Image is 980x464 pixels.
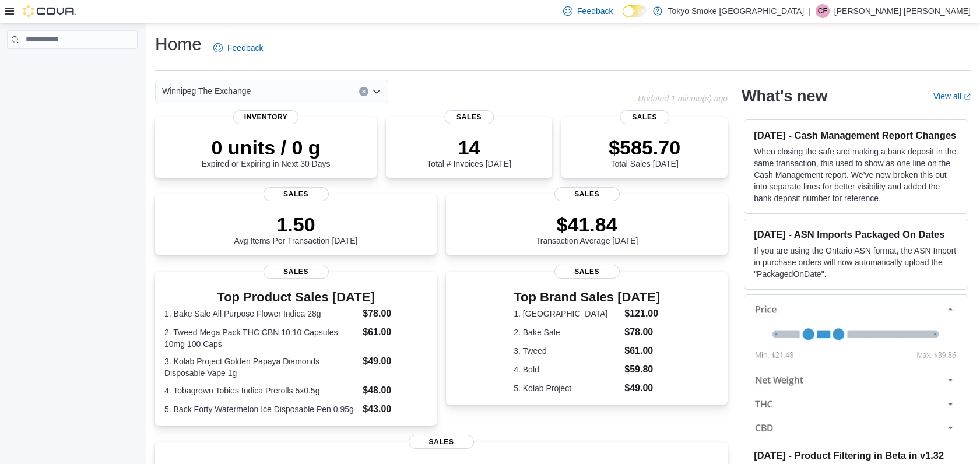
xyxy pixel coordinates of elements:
dd: $78.00 [624,325,660,339]
span: Inventory [233,110,298,124]
span: Feedback [227,42,263,54]
dt: 4. Tobagrown Tobies Indica Prerolls 5x0.5g [164,385,358,396]
span: Winnipeg The Exchange [162,84,251,98]
a: View allExternal link [933,92,971,101]
dt: 2. Tweed Mega Pack THC CBN 10:10 Capsules 10mg 100 Caps [164,326,358,350]
dt: 2. Bake Sale [514,326,620,338]
div: Expired or Expiring in Next 30 Days [202,136,331,168]
div: Total # Invoices [DATE] [427,136,511,168]
h3: Top Product Sales [DATE] [164,290,427,304]
dt: 3. Tweed [514,345,620,357]
dd: $49.00 [624,381,660,395]
p: When closing the safe and making a bank deposit in the same transaction, this used to show as one... [754,146,958,204]
dt: 1. Bake Sale All Purpose Flower Indica 28g [164,308,358,319]
span: Sales [620,110,670,124]
h3: [DATE] - Cash Management Report Changes [754,129,958,141]
h3: Top Brand Sales [DATE] [514,290,660,304]
dt: 5. Back Forty Watermelon Ice Disposable Pen 0.95g [164,403,358,415]
p: Updated 1 minute(s) ago [638,94,728,103]
dt: 1. [GEOGRAPHIC_DATA] [514,308,620,319]
p: 14 [427,136,511,159]
a: Feedback [209,36,268,59]
p: If you are using the Ontario ASN format, the ASN Import in purchase orders will now automatically... [754,245,958,280]
dd: $121.00 [624,307,660,321]
nav: Complex example [7,51,138,79]
div: Transaction Average [DATE] [536,213,638,245]
p: | [809,4,811,18]
span: Sales [554,187,620,201]
dd: $43.00 [363,402,427,416]
span: Feedback [577,5,613,17]
span: Sales [264,265,329,279]
h2: What's new [742,87,827,106]
dt: 5. Kolab Project [514,382,620,394]
dd: $59.80 [624,363,660,377]
p: 1.50 [234,213,358,236]
span: CF [818,4,827,18]
div: Avg Items Per Transaction [DATE] [234,213,358,245]
span: Sales [554,265,620,279]
h3: [DATE] - Product Filtering in Beta in v1.32 [754,449,958,461]
h3: [DATE] - ASN Imports Packaged On Dates [754,229,958,240]
svg: External link [964,93,971,100]
button: Clear input [359,87,368,96]
dd: $48.00 [363,384,427,398]
div: Total Sales [DATE] [609,136,680,168]
dd: $49.00 [363,354,427,368]
span: Sales [409,435,474,449]
span: Sales [444,110,494,124]
input: Dark Mode [623,5,647,17]
dd: $78.00 [363,307,427,321]
dt: 3. Kolab Project Golden Papaya Diamonds Disposable Vape 1g [164,356,358,379]
div: Connor Fayant [816,4,830,18]
dd: $61.00 [363,325,427,339]
p: 0 units / 0 g [202,136,331,159]
dd: $61.00 [624,344,660,358]
p: [PERSON_NAME] [PERSON_NAME] [834,4,971,18]
p: Tokyo Smoke [GEOGRAPHIC_DATA] [668,4,805,18]
p: $585.70 [609,136,680,159]
span: Dark Mode [623,17,623,18]
span: Sales [264,187,329,201]
dt: 4. Bold [514,364,620,375]
button: Open list of options [372,87,381,96]
img: Cova [23,5,76,17]
h1: Home [155,33,202,56]
p: $41.84 [536,213,638,236]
